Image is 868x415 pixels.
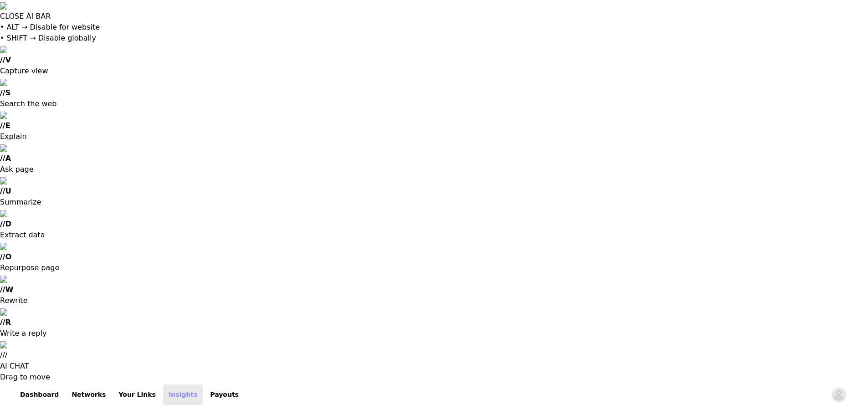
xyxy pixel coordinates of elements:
div: avatar [834,388,843,402]
a: Networks [66,384,111,405]
a: Your Links [113,384,161,405]
a: Payouts [205,384,244,405]
a: Insights [163,384,203,405]
a: Dashboard [15,384,64,405]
